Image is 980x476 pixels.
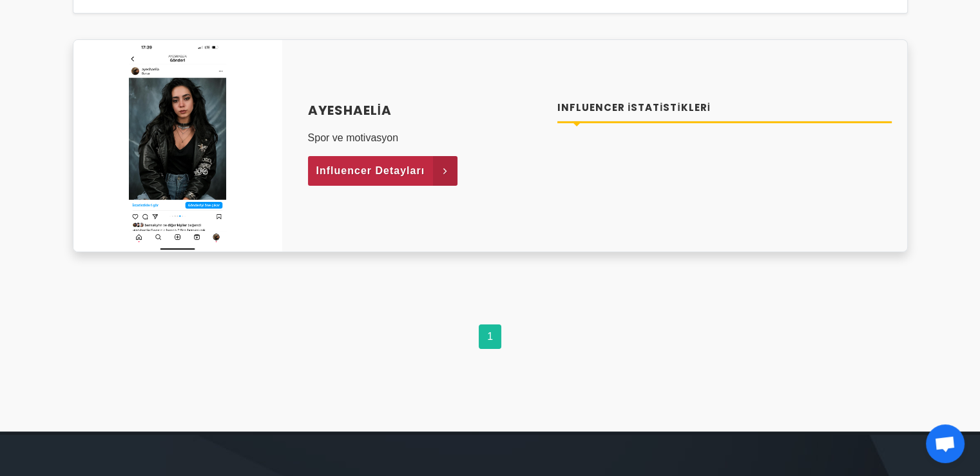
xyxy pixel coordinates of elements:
[926,424,965,463] div: Açık sohbet
[308,101,543,120] a: Ayeshaelia
[308,130,543,146] p: Spor ve motivasyon
[308,156,458,186] a: Influencer Detayları
[316,161,425,181] span: Influencer Detayları
[557,101,892,115] h4: Influencer İstatistikleri
[479,324,501,349] a: 1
